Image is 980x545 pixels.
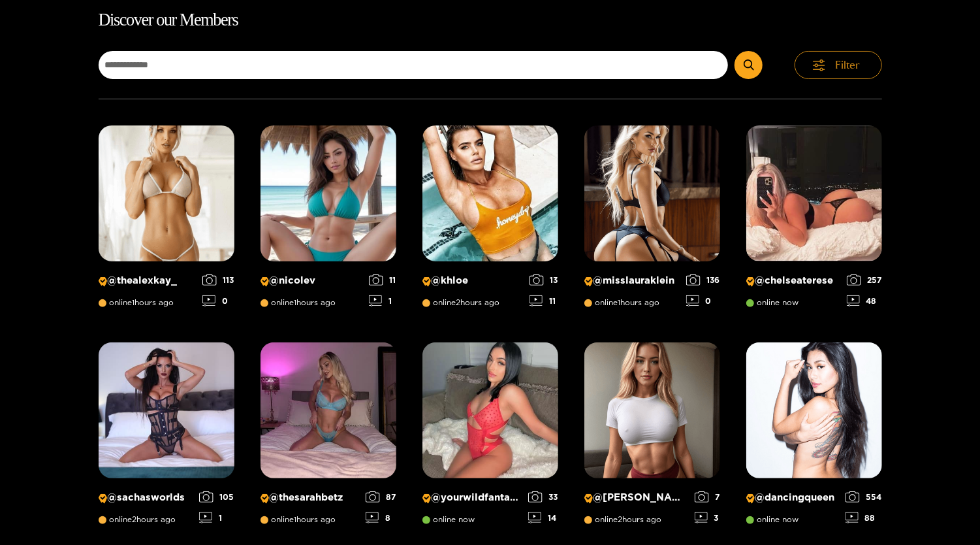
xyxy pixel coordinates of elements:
[746,515,799,524] span: online now
[746,342,882,478] img: Creator Profile Image: dancingqueen
[846,512,882,523] div: 88
[99,342,234,478] img: Creator Profile Image: sachasworlds
[746,274,840,287] p: @ chelseaterese
[99,7,882,34] h1: Discover our Members
[202,274,234,286] div: 113
[99,515,176,524] span: online 2 hours ago
[584,342,720,478] img: Creator Profile Image: michelle
[686,295,720,306] div: 0
[422,491,522,504] p: @ yourwildfantasyy69
[369,274,396,286] div: 11
[584,125,720,261] img: Creator Profile Image: misslauraklein
[836,58,861,73] span: Filter
[584,125,720,316] a: Creator Profile Image: misslauraklein@misslaurakleinonline1hours ago1360
[847,274,882,286] div: 257
[422,125,558,261] img: Creator Profile Image: khloe
[99,125,234,261] img: Creator Profile Image: thealexkay_
[422,274,523,287] p: @ khloe
[366,512,396,523] div: 8
[99,342,234,533] a: Creator Profile Image: sachasworlds@sachasworldsonline2hours ago1051
[695,491,720,503] div: 7
[528,491,558,503] div: 33
[99,125,234,316] a: Creator Profile Image: thealexkay_@thealexkay_online1hours ago1130
[846,491,882,503] div: 554
[202,295,234,306] div: 0
[422,342,558,533] a: Creator Profile Image: yourwildfantasyy69@yourwildfantasyy69online now3314
[99,491,193,504] p: @ sachasworlds
[584,491,688,504] p: @ [PERSON_NAME]
[99,274,196,287] p: @ thealexkay_
[199,491,234,503] div: 105
[261,491,359,504] p: @ thesarahbetz
[261,125,396,316] a: Creator Profile Image: nicolev@nicolevonline1hours ago111
[99,298,174,307] span: online 1 hours ago
[422,125,558,316] a: Creator Profile Image: khloe@khloeonline2hours ago1311
[261,298,336,307] span: online 1 hours ago
[746,125,882,261] img: Creator Profile Image: chelseaterese
[528,512,558,523] div: 14
[735,51,763,79] button: Submit Search
[422,298,500,307] span: online 2 hours ago
[584,274,680,287] p: @ misslauraklein
[746,342,882,533] a: Creator Profile Image: dancingqueen@dancingqueenonline now55488
[695,512,720,523] div: 3
[261,342,396,533] a: Creator Profile Image: thesarahbetz@thesarahbetzonline1hours ago878
[261,125,396,261] img: Creator Profile Image: nicolev
[746,298,799,307] span: online now
[795,51,882,79] button: Filter
[261,342,396,478] img: Creator Profile Image: thesarahbetz
[847,295,882,306] div: 48
[686,274,720,286] div: 136
[530,295,558,306] div: 11
[199,512,234,523] div: 1
[584,298,660,307] span: online 1 hours ago
[746,491,839,504] p: @ dancingqueen
[261,515,336,524] span: online 1 hours ago
[422,515,475,524] span: online now
[261,274,362,287] p: @ nicolev
[422,342,558,478] img: Creator Profile Image: yourwildfantasyy69
[584,342,720,533] a: Creator Profile Image: michelle@[PERSON_NAME]online2hours ago73
[530,274,558,286] div: 13
[746,125,882,316] a: Creator Profile Image: chelseaterese@chelseatereseonline now25748
[584,515,662,524] span: online 2 hours ago
[369,295,396,306] div: 1
[366,491,396,503] div: 87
